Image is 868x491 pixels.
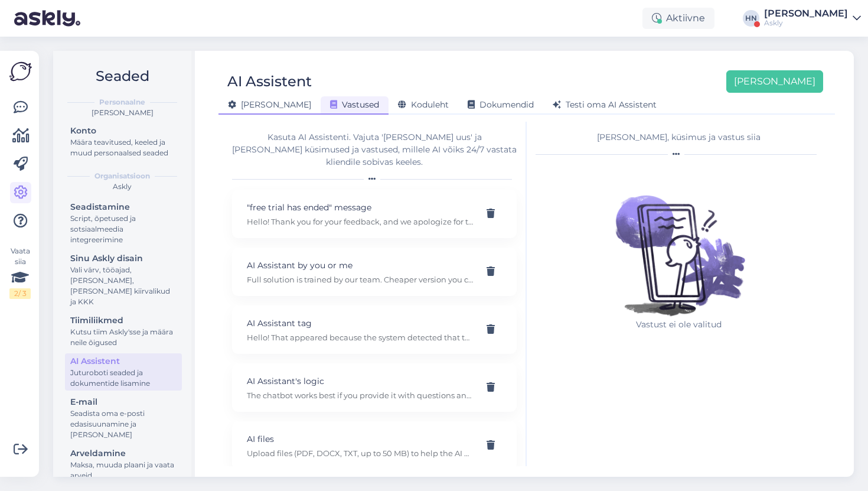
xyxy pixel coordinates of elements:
div: "free trial has ended" messageHello! Thank you for your feedback, and we apologize for the inconv... [232,190,517,238]
div: Maksa, muuda plaani ja vaata arveid [70,460,177,481]
div: AI Assistent [227,70,312,93]
span: Testi oma AI Assistent [553,99,657,110]
a: AI AssistentJuturoboti seaded ja dokumentide lisamine [65,353,182,391]
a: E-mailSeadista oma e-posti edasisuunamine ja [PERSON_NAME] [65,394,182,442]
a: Sinu Askly disainVali värv, tööajad, [PERSON_NAME], [PERSON_NAME] kiirvalikud ja KKK [65,251,182,309]
a: KontoMäära teavitused, keeled ja muud personaalsed seaded [65,123,182,160]
div: Sinu Askly disain [70,252,177,265]
img: Askly Logo [9,60,32,83]
p: "free trial has ended" message [247,201,474,214]
div: [PERSON_NAME], küsimus ja vastus siia [536,131,821,144]
a: ArveldamineMaksa, muuda plaani ja vaata arveid [65,446,182,483]
p: Hello! That appeared because the system detected that the AI Assistant can be improved based on t... [247,332,474,343]
img: No qna [602,165,755,318]
div: Konto [70,125,177,137]
div: [PERSON_NAME] [764,9,848,18]
div: Juturoboti seaded ja dokumentide lisamine [70,368,177,389]
p: Hello! Thank you for your feedback, and we apologize for the inconvenience. I've forwarded the is... [247,216,474,227]
div: Seadista oma e-posti edasisuunamine ja [PERSON_NAME] [70,408,177,440]
p: Upload files (PDF, DOCX, TXT, up to 50 MB) to help the AI Assistant respond more accurately; the ... [247,448,474,459]
div: AI filesUpload files (PDF, DOCX, TXT, up to 50 MB) to help the AI Assistant respond more accurate... [232,421,517,470]
span: Vastused [330,99,379,110]
div: Seadistamine [70,201,177,213]
b: Organisatsioon [94,171,150,181]
div: AI Assistant tagHello! That appeared because the system detected that the AI Assistant can be imp... [232,305,517,354]
div: Askly [63,181,182,192]
div: Aktiivne [642,8,714,29]
p: AI files [247,433,474,446]
p: The chatbot works best if you provide it with questions and answers. Settings > AI Assistant Ther... [247,390,474,401]
div: Askly [764,18,848,28]
span: Dokumendid [468,99,534,110]
div: Kasuta AI Assistenti. Vajuta '[PERSON_NAME] uus' ja [PERSON_NAME] küsimused ja vastused, millele ... [232,131,517,168]
button: [PERSON_NAME] [726,70,823,93]
div: E-mail [70,396,177,408]
span: [PERSON_NAME] [228,99,311,110]
div: HN [743,10,759,27]
p: Full solution is trained by our team. Cheaper version you can set up yourself by adding most freq... [247,274,474,285]
a: TiimiliikmedKutsu tiim Askly'sse ja määra neile õigused [65,313,182,350]
div: Vali värv, tööajad, [PERSON_NAME], [PERSON_NAME] kiirvalikud ja KKK [70,265,177,307]
div: Tiimiliikmed [70,314,177,327]
div: 2 / 3 [9,288,31,299]
span: Koduleht [398,99,449,110]
a: SeadistamineScript, õpetused ja sotsiaalmeedia integreerimine [65,199,182,247]
p: Vastust ei ole valitud [602,318,755,331]
b: Personaalne [99,97,145,108]
p: AI Assistant's logic [247,375,474,388]
div: AI Assistent [70,355,177,368]
div: [PERSON_NAME] [63,108,182,118]
a: [PERSON_NAME]Askly [764,9,861,28]
div: Kutsu tiim Askly'sse ja määra neile õigused [70,327,177,348]
div: Arveldamine [70,447,177,460]
div: AI Assistant by you or meFull solution is trained by our team. Cheaper version you can set up you... [232,248,517,296]
h2: Seaded [63,65,182,87]
div: Määra teavitused, keeled ja muud personaalsed seaded [70,137,177,158]
div: Vaata siia [9,246,31,299]
p: AI Assistant tag [247,317,474,330]
div: Script, õpetused ja sotsiaalmeedia integreerimine [70,213,177,245]
p: AI Assistant by you or me [247,259,474,272]
div: AI Assistant's logicThe chatbot works best if you provide it with questions and answers. Settings... [232,363,517,412]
